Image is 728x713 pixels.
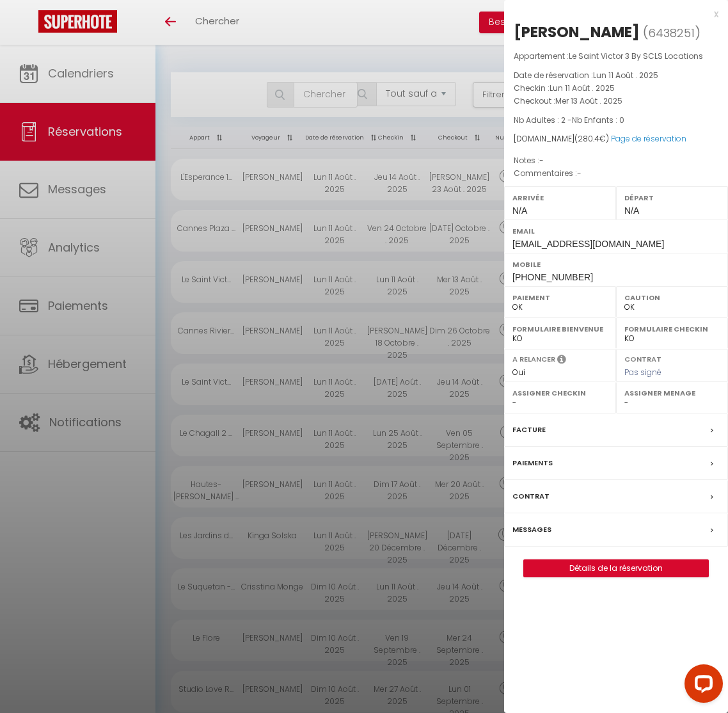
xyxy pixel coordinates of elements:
span: - [577,168,582,179]
iframe: LiveChat chat widget [674,659,728,713]
span: Lun 11 Août . 2025 [593,70,658,81]
label: Arrivée [512,191,608,204]
div: x [504,6,718,22]
label: Caution [624,291,720,304]
label: Contrat [512,490,550,503]
span: [PHONE_NUMBER] [512,272,593,282]
span: 280.4 [578,133,599,144]
span: N/A [512,205,527,216]
span: ( ) [643,24,700,42]
a: Page de réservation [611,133,686,144]
div: [PERSON_NAME] [514,22,640,42]
label: Formulaire Bienvenue [512,323,608,335]
span: 6438251 [648,25,695,41]
p: Appartement : [514,50,718,63]
i: Sélectionner OUI si vous souhaiter envoyer les séquences de messages post-checkout [557,354,566,368]
span: Mer 13 Août . 2025 [555,95,622,106]
span: [EMAIL_ADDRESS][DOMAIN_NAME] [512,239,664,249]
p: Notes : [514,154,718,167]
label: Facture [512,423,546,437]
label: Paiements [512,456,553,470]
label: Paiement [512,291,608,304]
p: Checkout : [514,95,718,108]
label: Messages [512,523,551,536]
label: Assigner Checkin [512,387,608,399]
label: Départ [624,191,720,204]
span: N/A [624,205,639,216]
label: A relancer [512,354,555,365]
label: Email [512,225,720,237]
label: Contrat [624,354,661,362]
span: Le Saint Victor 3 By SCLS Locations [569,51,703,61]
span: Nb Adultes : 2 - [514,115,624,125]
span: Pas signé [624,367,661,378]
a: Détails de la réservation [524,560,708,577]
span: ( €) [574,133,609,144]
p: Commentaires : [514,167,718,180]
p: Date de réservation : [514,69,718,82]
p: Checkin : [514,82,718,95]
label: Mobile [512,258,720,271]
span: Lun 11 Août . 2025 [550,83,615,93]
label: Formulaire Checkin [624,323,720,335]
button: Détails de la réservation [523,559,709,577]
span: - [539,155,544,166]
div: [DOMAIN_NAME] [514,133,718,145]
span: Nb Enfants : 0 [572,115,624,125]
label: Assigner Menage [624,387,720,399]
